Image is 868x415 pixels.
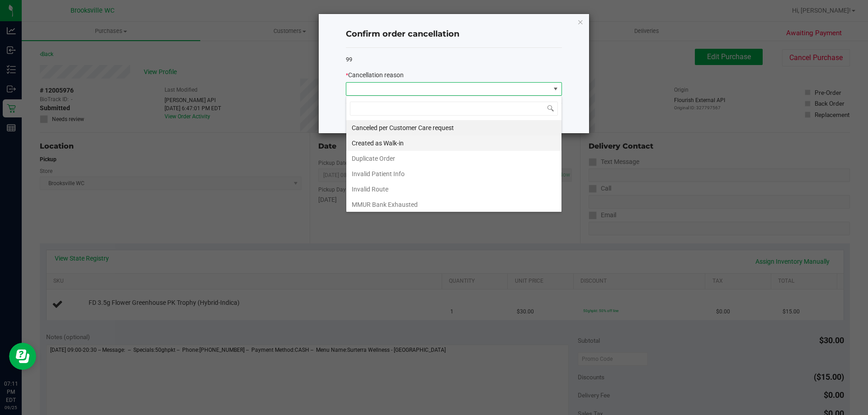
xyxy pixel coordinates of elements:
li: Duplicate Order [346,151,561,166]
span: Cancellation reason [348,71,404,79]
li: Invalid Patient Info [346,166,561,182]
iframe: Resource center [9,343,36,370]
li: MMUR Bank Exhausted [346,197,561,212]
li: Invalid Route [346,182,561,197]
button: Close [577,16,584,27]
h4: Confirm order cancellation [346,28,562,40]
li: Canceled per Customer Care request [346,120,561,135]
li: Created as Walk-in [346,135,561,151]
span: 99 [346,56,352,63]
